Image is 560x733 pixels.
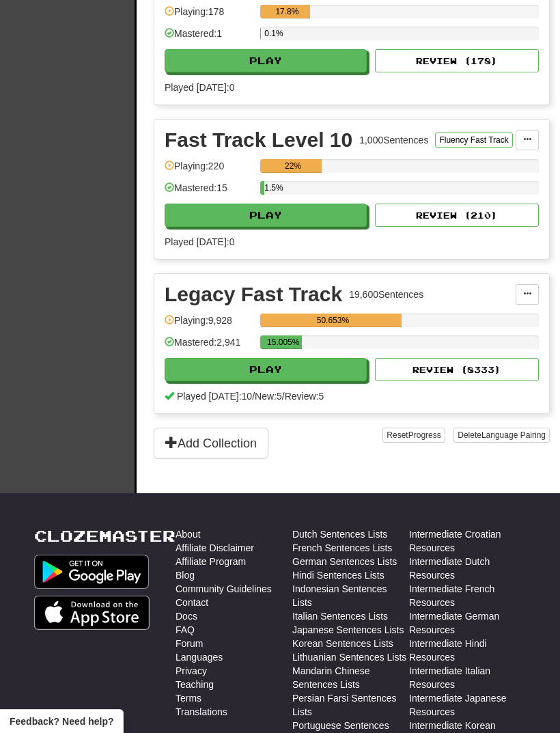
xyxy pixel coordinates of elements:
button: DeleteLanguage Pairing [453,428,550,443]
a: FAQ [176,623,195,637]
a: Italian Sentences Lists [292,609,388,623]
a: Contact [176,596,208,609]
div: 50.653% [264,314,401,327]
a: Lithuanian Sentences Lists [292,650,406,664]
button: Review (8333) [375,358,539,381]
a: Intermediate Italian Resources [409,664,526,691]
span: Language Pairing [481,430,546,440]
span: Progress [408,430,441,440]
div: Fast Track Level 10 [165,130,352,150]
a: Intermediate Japanese Resources [409,691,526,719]
div: 1,000 Sentences [359,133,428,147]
button: Play [165,49,367,72]
button: Fluency Fast Track [435,133,512,148]
img: Get it on App Store [34,596,150,630]
div: Playing: 220 [165,159,253,182]
div: Mastered: 1 [165,27,253,49]
span: Open feedback widget [10,715,113,728]
span: Review: 5 [285,391,324,402]
span: Played [DATE]: 10 [177,391,252,402]
div: Playing: 178 [165,5,253,27]
a: German Sentences Lists [292,555,397,568]
a: Forum [176,637,203,650]
a: Languages [176,650,223,664]
span: Played [DATE]: 0 [165,236,234,247]
a: Intermediate Dutch Resources [409,555,526,582]
div: 17.8% [264,5,309,18]
a: French Sentences Lists [292,541,392,555]
span: New: 5 [255,391,282,402]
button: Review (210) [375,204,539,227]
a: Intermediate German Resources [409,609,526,637]
a: Translations [176,705,227,719]
div: Mastered: 15 [165,181,253,204]
button: Play [165,358,367,381]
a: Teaching [176,678,214,691]
a: Persian Farsi Sentences Lists [292,691,409,719]
a: Hindi Sentences Lists [292,568,384,582]
img: Get it on Google Play [34,555,149,589]
a: Intermediate Croatian Resources [409,527,526,555]
a: Community Guidelines [176,582,272,596]
button: Play [165,204,367,227]
a: Privacy [176,664,207,678]
span: Played [DATE]: 0 [165,82,234,93]
a: Mandarin Chinese Sentences Lists [292,664,409,691]
div: 19,600 Sentences [349,288,423,301]
span: / [252,391,255,402]
a: Dutch Sentences Lists [292,527,387,541]
span: / [282,391,285,402]
a: Japanese Sentences Lists [292,623,404,637]
a: Clozemaster [34,527,176,544]
a: Indonesian Sentences Lists [292,582,409,609]
button: ResetProgress [382,428,445,443]
div: 22% [264,159,322,173]
div: Legacy Fast Track [165,284,342,305]
a: Intermediate French Resources [409,582,526,609]
a: About [176,527,201,541]
a: Affiliate Disclaimer [176,541,254,555]
a: Intermediate Hindi Resources [409,637,526,664]
div: Mastered: 2,941 [165,335,253,358]
a: Blog [176,568,195,582]
a: Terms [176,691,201,705]
a: Docs [176,609,197,623]
div: Playing: 9,928 [165,314,253,336]
a: Korean Sentences Lists [292,637,393,650]
a: Affiliate Program [176,555,246,568]
button: Add Collection [154,428,268,459]
div: 15.005% [264,335,302,349]
button: Review (178) [375,49,539,72]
